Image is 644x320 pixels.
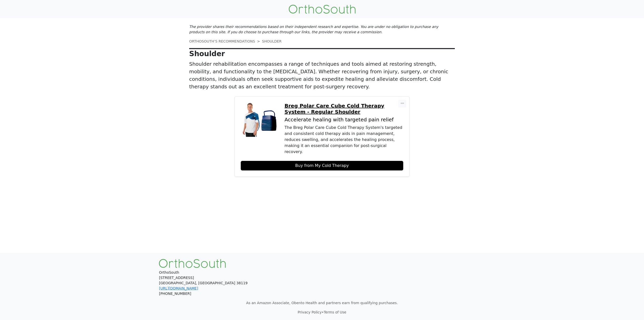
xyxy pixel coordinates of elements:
[289,5,355,14] img: OrthoSouth
[159,286,198,290] a: [URL][DOMAIN_NAME]
[324,310,346,314] a: Terms of Use
[189,50,455,58] p: Shoulder
[285,117,403,123] p: Accelerate healing with targeted pain relief
[159,259,226,268] img: OrthoSouth
[241,103,278,140] img: Breg Polar Care Cube Cold Therapy System - Regular Shoulder
[189,24,455,35] p: The provider shares their recommendations based on their independent research and expertise. You ...
[298,310,321,314] a: Privacy Policy
[159,270,485,296] p: OrthoSouth [STREET_ADDRESS] [GEOGRAPHIC_DATA], [GEOGRAPHIC_DATA] 38119 [PHONE_NUMBER]
[285,125,403,155] div: The Breg Polar Care Cube Cold Therapy System's targeted and consistent cold therapy aids in pain ...
[255,39,282,44] li: SHOULDER
[241,161,403,170] a: Buy from My Cold Therapy
[159,300,485,306] p: As an Amazon Associate, Obento Health and partners earn from qualifying purchases.
[285,103,403,115] a: Breg Polar Care Cube Cold Therapy System - Regular Shoulder
[189,60,455,90] p: Shoulder rehabilitation encompasses a range of techniques and tools aimed at restoring strength, ...
[189,39,255,43] a: ORTHOSOUTH’S RECOMMENDATIONS
[159,310,485,315] p: •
